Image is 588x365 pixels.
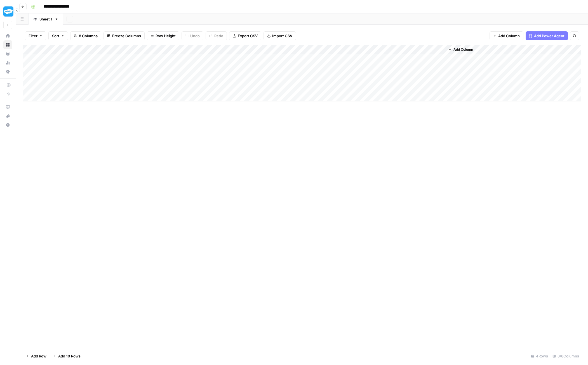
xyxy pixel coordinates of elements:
[3,4,12,18] button: Workspace: Twinkl
[3,111,12,120] button: What's new?
[529,352,550,361] div: 4 Rows
[534,33,565,39] span: Add Power Agent
[104,31,145,40] button: Freeze Columns
[3,58,12,67] a: Usage
[3,31,12,40] a: Home
[4,112,12,120] div: What's new?
[25,31,46,40] button: Filter
[550,352,581,361] div: 8/8 Columns
[214,33,223,39] span: Redo
[39,16,52,22] div: Sheet 1
[48,31,68,40] button: Sort
[3,49,12,58] a: Your Data
[453,47,473,52] span: Add Column
[206,31,227,40] button: Redo
[3,67,12,76] a: Settings
[446,46,475,53] button: Add Column
[498,33,520,39] span: Add Column
[272,33,292,39] span: Import CSV
[190,33,200,39] span: Undo
[50,352,84,361] button: Add 10 Rows
[79,33,98,39] span: 8 Columns
[3,103,12,111] a: AirOps Academy
[490,31,523,40] button: Add Column
[526,31,568,40] button: Add Power Agent
[3,120,12,129] button: Help + Support
[147,31,179,40] button: Row Height
[156,33,176,39] span: Row Height
[29,13,63,25] a: Sheet 1
[182,31,203,40] button: Undo
[29,33,37,39] span: Filter
[3,40,12,49] a: Browse
[52,33,59,39] span: Sort
[70,31,101,40] button: 8 Columns
[229,31,261,40] button: Export CSV
[31,353,46,359] span: Add Row
[112,33,141,39] span: Freeze Columns
[58,353,81,359] span: Add 10 Rows
[23,352,50,361] button: Add Row
[3,6,13,17] img: Twinkl Logo
[264,31,296,40] button: Import CSV
[238,33,258,39] span: Export CSV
